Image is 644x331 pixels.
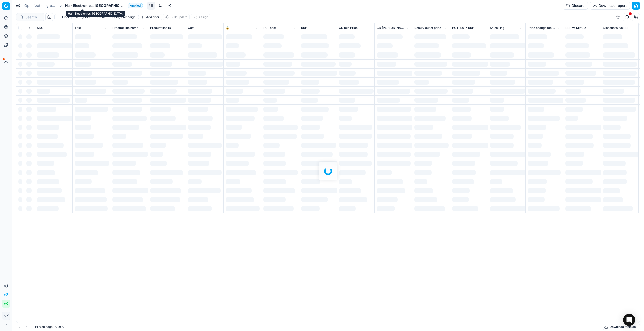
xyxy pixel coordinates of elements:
a: Optimization groups [24,3,57,8]
span: Applied [128,3,143,8]
button: Download report [590,2,630,10]
div: Open Intercom Messenger [623,314,635,326]
span: NK [2,312,10,320]
button: Discard [563,2,588,10]
span: Hair Electronics, [GEOGRAPHIC_DATA]Applied [65,3,143,8]
div: Hair Electronics, [GEOGRAPHIC_DATA] [66,11,125,17]
button: NK [2,312,10,320]
span: Hair Electronics, [GEOGRAPHIC_DATA] [65,3,126,8]
nav: breadcrumb [24,3,143,8]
